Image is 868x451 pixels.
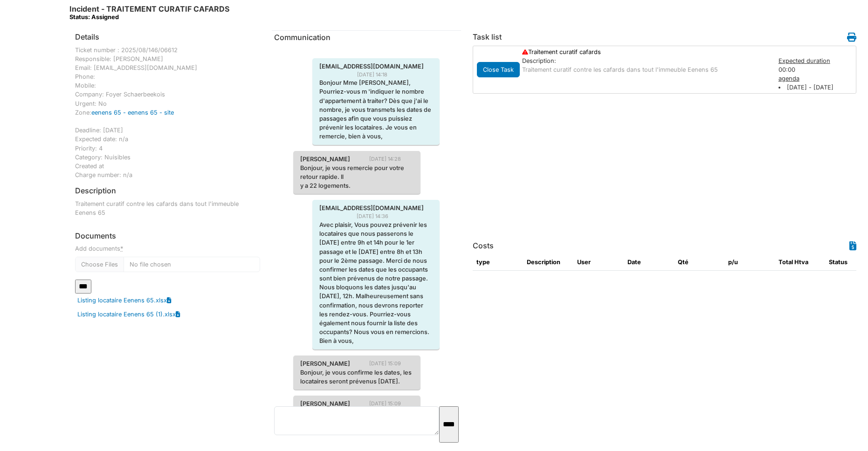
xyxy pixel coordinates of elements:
p: Bonjour, je vous remercie pour votre retour rapide. Il y a 22 logements. [300,164,413,191]
h6: Costs [473,241,494,250]
div: agenda [778,74,854,83]
h6: Details [75,33,99,41]
span: translation missing: en.HTVA [794,259,808,266]
th: type [473,254,523,271]
span: [EMAIL_ADDRESS][DOMAIN_NAME] [312,204,431,212]
span: [PERSON_NAME] [293,359,357,368]
div: Traitement curatif cafards [517,48,774,56]
div: Status: Assigned [69,14,229,20]
p: Traitement curatif contre les cafards dans tout l'immeuble Eenens 65 [522,65,769,74]
li: [DATE] - [DATE] [778,83,854,92]
span: translation missing: en.todo.action.close_task [483,66,514,73]
p: Bonjour, je vous confirme les dates, les locataires seront prévenus [DATE]. [300,368,413,386]
p: Bonjour Mme [PERSON_NAME], Pourriez-vous m 'indiquer le nombre d'appartement à traiter? Dès que j... [319,78,433,141]
div: Description: [522,56,769,65]
span: translation missing: en.total [778,259,793,266]
th: User [573,254,624,271]
h6: Description [75,186,116,195]
th: p/u [724,254,775,271]
p: Avec plaisir, Vous pouvez prévenir les locataires que nous passerons le [DATE] entre 9h et 14h po... [319,220,433,346]
div: 00:00 [774,56,859,92]
div: Expected duration [778,56,854,65]
div: Ticket number : 2025/08/146/06612 Responsible: [PERSON_NAME] Email: [EMAIL_ADDRESS][DOMAIN_NAME] ... [75,46,260,180]
span: [PERSON_NAME] [293,155,357,164]
span: translation missing: en.communication.communication [274,33,331,42]
th: Description [523,254,573,271]
i: Work order [847,33,856,42]
a: Listing locataire Eenens 65.xlsx [77,296,167,305]
span: [DATE] 15:09 [369,360,408,368]
span: [DATE] 14:36 [357,212,395,220]
a: Close Task [477,64,520,74]
span: [DATE] 14:28 [369,155,408,163]
a: Listing locataire Eenens 65 (1).xlsx [77,310,176,319]
span: [PERSON_NAME] [293,399,357,408]
th: Date [624,254,674,271]
span: [DATE] 14:18 [357,71,394,79]
h6: Documents [75,232,260,240]
span: [DATE] 15:09 [369,400,408,408]
h6: Task list [473,33,502,41]
a: eenens 65 - eenens 65 - site [91,109,174,116]
th: Qté [674,254,724,271]
h6: Incident - TRAITEMENT CURATIF CAFARDS [69,5,229,21]
label: Add documents [75,244,123,253]
p: Traitement curatif contre les cafards dans tout l'immeuble Eenens 65 [75,199,260,217]
span: [EMAIL_ADDRESS][DOMAIN_NAME] [312,62,431,71]
abbr: required [120,245,123,252]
